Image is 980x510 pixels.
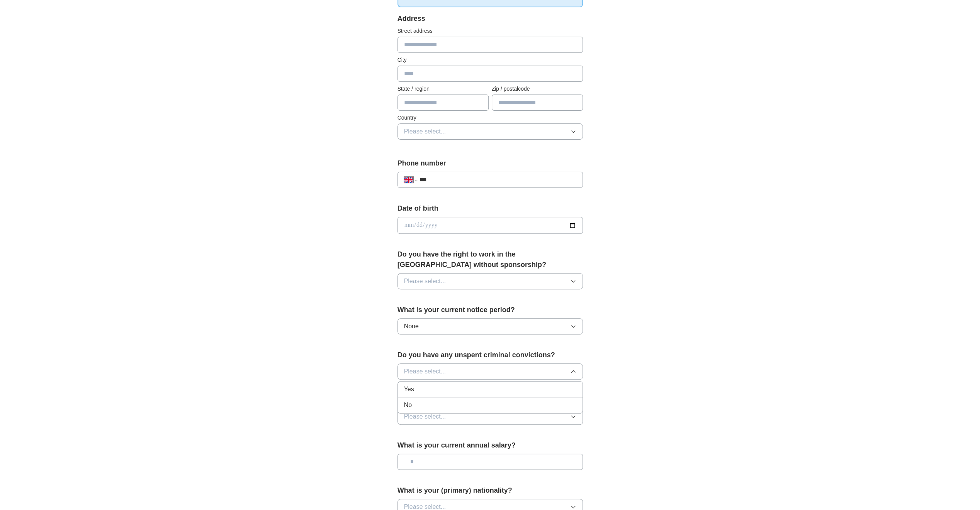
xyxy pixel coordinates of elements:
[397,273,583,289] button: Please select...
[397,409,583,425] button: Please select...
[397,203,583,214] label: Date of birth
[404,400,412,410] span: No
[397,158,583,169] label: Phone number
[397,27,583,35] label: Street address
[397,85,489,93] label: State / region
[397,363,583,380] button: Please select...
[397,305,583,315] label: What is your current notice period?
[397,14,583,24] div: Address
[404,127,446,136] span: Please select...
[397,318,583,334] button: None
[404,412,446,421] span: Please select...
[397,440,583,451] label: What is your current annual salary?
[404,385,414,394] span: Yes
[492,85,583,93] label: Zip / postalcode
[397,123,583,140] button: Please select...
[397,485,583,496] label: What is your (primary) nationality?
[397,56,583,64] label: City
[397,249,583,270] label: Do you have the right to work in the [GEOGRAPHIC_DATA] without sponsorship?
[397,114,583,122] label: Country
[404,322,419,331] span: None
[404,277,446,286] span: Please select...
[397,350,583,360] label: Do you have any unspent criminal convictions?
[404,367,446,376] span: Please select...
